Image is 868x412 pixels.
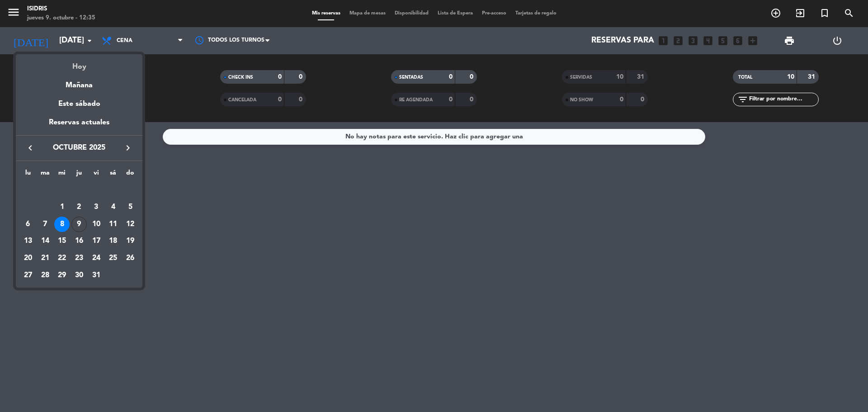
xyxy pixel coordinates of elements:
td: 7 de octubre de 2025 [37,216,54,233]
div: Hoy [16,54,142,73]
td: 11 de octubre de 2025 [105,216,122,233]
td: 18 de octubre de 2025 [105,232,122,250]
th: martes [37,168,54,182]
div: 15 [54,233,70,249]
div: 29 [54,268,70,283]
td: 16 de octubre de 2025 [71,232,88,250]
div: 27 [20,268,36,283]
td: 6 de octubre de 2025 [19,216,37,233]
div: 5 [123,199,138,215]
div: 13 [20,233,36,249]
div: 9 [71,217,87,232]
div: 2 [71,199,87,215]
div: 7 [38,217,53,232]
td: 28 de octubre de 2025 [37,267,54,284]
div: 21 [38,251,53,266]
td: OCT. [19,181,139,199]
td: 27 de octubre de 2025 [19,267,37,284]
div: 12 [123,217,138,232]
td: 24 de octubre de 2025 [88,250,105,267]
div: 17 [89,233,104,249]
div: 14 [38,233,53,249]
div: 31 [89,268,104,283]
th: jueves [71,168,88,182]
div: 4 [105,199,121,215]
div: 11 [105,217,121,232]
td: 8 de octubre de 2025 [53,216,71,233]
i: keyboard_arrow_right [123,142,133,153]
td: 17 de octubre de 2025 [88,232,105,250]
td: 12 de octubre de 2025 [122,216,139,233]
td: 4 de octubre de 2025 [105,199,122,216]
th: miércoles [53,168,71,182]
td: 23 de octubre de 2025 [71,250,88,267]
div: 28 [38,268,53,283]
td: 5 de octubre de 2025 [122,199,139,216]
div: 6 [20,217,36,232]
td: 2 de octubre de 2025 [71,199,88,216]
td: 14 de octubre de 2025 [37,232,54,250]
div: 8 [54,217,70,232]
button: keyboard_arrow_right [120,142,136,154]
td: 22 de octubre de 2025 [53,250,71,267]
td: 15 de octubre de 2025 [53,232,71,250]
td: 31 de octubre de 2025 [88,267,105,284]
span: octubre 2025 [38,142,120,154]
div: 1 [54,199,70,215]
div: 22 [54,251,70,266]
div: 26 [123,251,138,266]
td: 21 de octubre de 2025 [37,250,54,267]
th: domingo [122,168,139,182]
th: sábado [105,168,122,182]
div: 19 [123,233,138,249]
td: 19 de octubre de 2025 [122,232,139,250]
td: 30 de octubre de 2025 [71,267,88,284]
button: keyboard_arrow_left [22,142,38,154]
div: 25 [105,251,121,266]
th: viernes [88,168,105,182]
td: 1 de octubre de 2025 [53,199,71,216]
div: 24 [89,251,104,266]
div: 23 [71,251,87,266]
div: 18 [105,233,121,249]
div: Este sábado [16,91,142,117]
div: 16 [71,233,87,249]
div: 20 [20,251,36,266]
td: 20 de octubre de 2025 [19,250,37,267]
td: 10 de octubre de 2025 [88,216,105,233]
td: 9 de octubre de 2025 [71,216,88,233]
td: 29 de octubre de 2025 [53,267,71,284]
div: Mañana [16,73,142,91]
div: 30 [71,268,87,283]
td: 3 de octubre de 2025 [88,199,105,216]
td: 13 de octubre de 2025 [19,232,37,250]
div: Reservas actuales [16,117,142,135]
div: 3 [89,199,104,215]
td: 25 de octubre de 2025 [105,250,122,267]
i: keyboard_arrow_left [25,142,36,153]
div: 10 [89,217,104,232]
td: 26 de octubre de 2025 [122,250,139,267]
th: lunes [19,168,37,182]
